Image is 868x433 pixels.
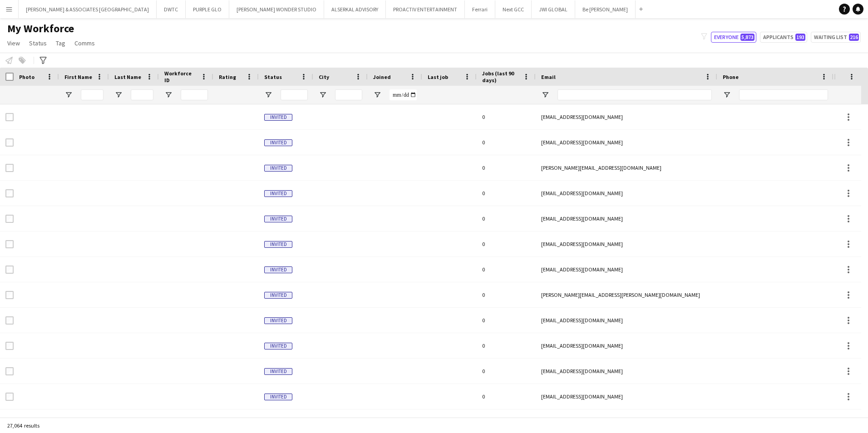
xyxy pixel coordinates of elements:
[114,74,141,80] span: Last Name
[536,155,717,180] div: [PERSON_NAME][EMAIL_ADDRESS][DOMAIN_NAME]
[536,181,717,206] div: [EMAIL_ADDRESS][DOMAIN_NAME]
[477,282,536,307] div: 0
[25,37,50,49] a: Status
[477,333,536,358] div: 0
[5,291,14,299] input: Row Selection is disabled for this row (unchecked)
[477,206,536,231] div: 0
[477,231,536,256] div: 0
[186,0,229,18] button: PURPLE GLO
[264,394,292,400] span: Invited
[428,74,448,80] span: Last job
[849,34,859,41] span: 216
[795,34,805,41] span: 193
[739,89,828,100] input: Phone Filter Input
[5,164,14,172] input: Row Selection is disabled for this row (unchecked)
[811,32,861,43] button: Waiting list216
[536,333,717,358] div: [EMAIL_ADDRESS][DOMAIN_NAME]
[4,37,24,49] a: View
[5,342,14,350] input: Row Selection is disabled for this row (unchecked)
[264,139,292,146] span: Invited
[536,206,717,231] div: [EMAIL_ADDRESS][DOMAIN_NAME]
[264,292,292,299] span: Invited
[541,74,556,80] span: Email
[164,91,173,99] button: Open Filter Menu
[71,37,99,49] a: Comms
[264,368,292,375] span: Invited
[7,22,74,35] span: My Workforce
[19,0,157,18] button: [PERSON_NAME] & ASSOCIATES [GEOGRAPHIC_DATA]
[281,89,308,100] input: Status Filter Input
[536,359,717,384] div: [EMAIL_ADDRESS][DOMAIN_NAME]
[56,39,65,47] span: Tag
[5,215,14,223] input: Row Selection is disabled for this row (unchecked)
[64,91,73,99] button: Open Filter Menu
[264,165,292,172] span: Invited
[335,89,362,100] input: City Filter Input
[38,55,49,66] app-action-btn: Advanced filters
[532,0,575,18] button: JWI GLOBAL
[5,367,14,375] input: Row Selection is disabled for this row (unchecked)
[536,130,717,155] div: [EMAIL_ADDRESS][DOMAIN_NAME]
[264,114,292,121] span: Invited
[74,39,95,47] span: Comms
[264,241,292,248] span: Invited
[373,91,381,99] button: Open Filter Menu
[181,89,208,100] input: Workforce ID Filter Input
[386,0,465,18] button: PROACTIV ENTERTAINMENT
[5,316,14,325] input: Row Selection is disabled for this row (unchecked)
[536,308,717,333] div: [EMAIL_ADDRESS][DOMAIN_NAME]
[477,257,536,282] div: 0
[5,393,14,401] input: Row Selection is disabled for this row (unchecked)
[52,37,69,49] a: Tag
[131,89,153,100] input: Last Name Filter Input
[264,343,292,349] span: Invited
[64,74,92,80] span: First Name
[157,0,186,18] button: DWTC
[319,91,327,99] button: Open Filter Menu
[324,0,386,18] button: ALSERKAL ADVISORY
[536,384,717,409] div: [EMAIL_ADDRESS][DOMAIN_NAME]
[477,384,536,409] div: 0
[114,91,123,99] button: Open Filter Menu
[536,104,717,129] div: [EMAIL_ADDRESS][DOMAIN_NAME]
[390,89,417,100] input: Joined Filter Input
[264,216,292,222] span: Invited
[477,104,536,129] div: 0
[723,91,731,99] button: Open Filter Menu
[219,74,236,80] span: Rating
[5,113,14,121] input: Row Selection is disabled for this row (unchecked)
[7,39,20,47] span: View
[81,89,104,100] input: First Name Filter Input
[760,32,807,43] button: Applicants193
[477,181,536,206] div: 0
[264,91,272,99] button: Open Filter Menu
[19,74,35,80] span: Photo
[5,189,14,197] input: Row Selection is disabled for this row (unchecked)
[723,74,739,80] span: Phone
[319,74,329,80] span: City
[465,0,495,18] button: Ferrari
[264,74,282,80] span: Status
[740,34,755,41] span: 5,873
[5,240,14,248] input: Row Selection is disabled for this row (unchecked)
[536,231,717,256] div: [EMAIL_ADDRESS][DOMAIN_NAME]
[264,190,292,197] span: Invited
[482,70,519,84] span: Jobs (last 90 days)
[477,359,536,384] div: 0
[536,257,717,282] div: [EMAIL_ADDRESS][DOMAIN_NAME]
[541,91,549,99] button: Open Filter Menu
[264,266,292,273] span: Invited
[477,130,536,155] div: 0
[5,138,14,147] input: Row Selection is disabled for this row (unchecked)
[575,0,636,18] button: Be [PERSON_NAME]
[495,0,532,18] button: Next GCC
[29,39,47,47] span: Status
[477,155,536,180] div: 0
[5,266,14,274] input: Row Selection is disabled for this row (unchecked)
[477,308,536,333] div: 0
[711,32,756,43] button: Everyone5,873
[164,70,197,84] span: Workforce ID
[536,282,717,307] div: [PERSON_NAME][EMAIL_ADDRESS][PERSON_NAME][DOMAIN_NAME]
[557,89,712,100] input: Email Filter Input
[229,0,324,18] button: [PERSON_NAME] WONDER STUDIO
